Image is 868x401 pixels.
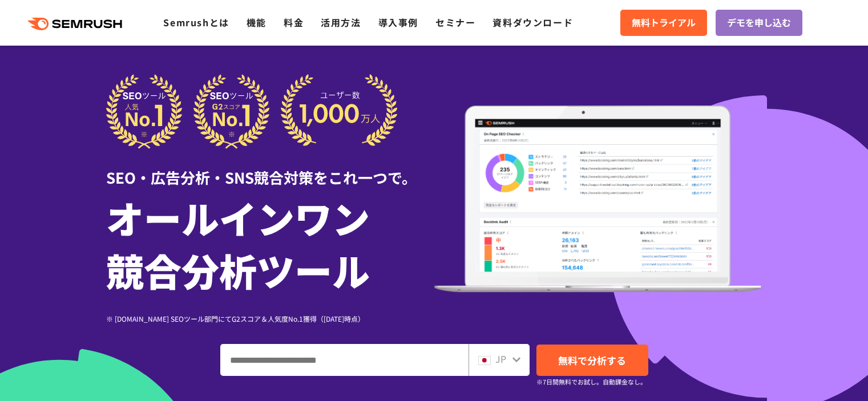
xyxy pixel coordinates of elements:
[284,15,304,29] a: 料金
[221,345,468,375] input: ドメイン、キーワードまたはURLを入力してください
[495,352,506,366] span: JP
[492,15,573,29] a: 資料ダウンロード
[632,15,696,30] span: 無料トライアル
[558,353,626,367] span: 無料で分析する
[106,313,434,324] div: ※ [DOMAIN_NAME] SEOツール部門にてG2スコア＆人気度No.1獲得（[DATE]時点）
[321,15,361,29] a: 活用方法
[536,345,648,376] a: 無料で分析する
[716,10,802,36] a: デモを申し込む
[727,15,791,30] span: デモを申し込む
[435,15,475,29] a: セミナー
[247,15,267,29] a: 機能
[620,10,707,36] a: 無料トライアル
[106,191,434,296] h1: オールインワン 競合分析ツール
[378,15,418,29] a: 導入事例
[536,376,647,387] small: ※7日間無料でお試し。自動課金なし。
[163,15,229,29] a: Semrushとは
[106,149,434,188] div: SEO・広告分析・SNS競合対策をこれ一つで。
